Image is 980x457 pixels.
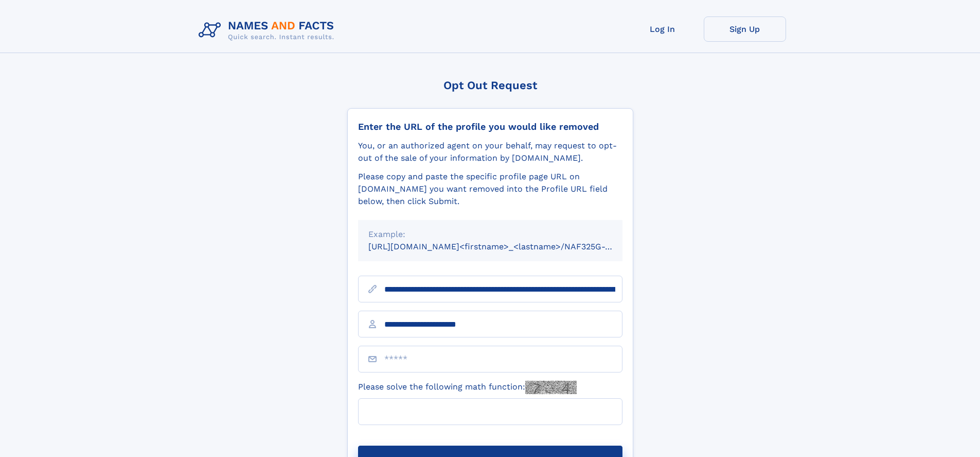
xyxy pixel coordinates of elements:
[347,79,633,92] div: Opt Out Request
[704,16,786,42] a: Sign Up
[194,16,343,44] img: Logo Names and Facts
[621,16,704,42] a: Log In
[358,140,622,164] div: You, or an authorized agent on your behalf, may request to opt-out of the sale of your informatio...
[368,242,642,251] small: [URL][DOMAIN_NAME]<firstname>_<lastname>/NAF325G-xxxxxxxx
[358,171,622,208] div: Please copy and paste the specific profile page URL on [DOMAIN_NAME] you want removed into the Pr...
[368,228,612,241] div: Example:
[358,381,577,394] label: Please solve the following math function:
[358,121,622,132] div: Enter the URL of the profile you would like removed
